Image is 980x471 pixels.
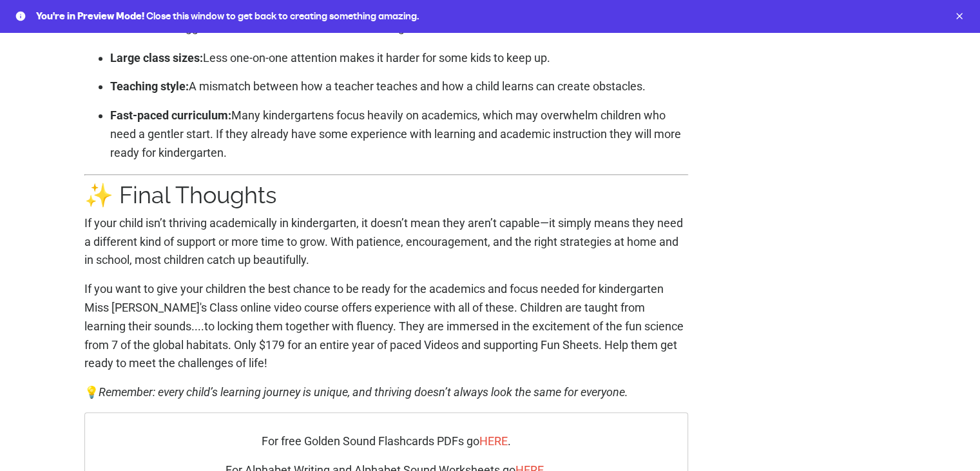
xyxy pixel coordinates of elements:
[110,49,689,68] p: Less one-on-one attention makes it harder for some kids to keep up.
[110,79,189,93] strong: Teaching style:
[124,432,649,451] p: For free Golden Sound Flashcards PDFs go
[110,77,689,96] p: A mismatch between how a teacher teaches and how a child learns can create obstacles.
[84,383,689,402] p: 💡
[954,11,965,21] button: remove
[146,10,419,23] span: Close this window to get back to creating something amazing.
[99,385,628,399] em: Remember: every child’s learning journey is unique, and thriving doesn’t always look the same for...
[479,434,508,448] span: HERE
[15,11,26,21] pds-icon: info circle filled
[110,106,689,162] p: Many kindergartens focus heavily on academics, which may overwhelm children who need a gentler st...
[110,108,231,122] strong: Fast-paced curriculum:
[110,51,203,65] strong: Large class sizes:
[84,280,689,373] p: If you want to give your children the best chance to be ready for the academics and focus needed ...
[36,10,144,23] span: You're in Preview Mode!
[84,181,689,209] h2: ✨ Final Thoughts
[479,434,511,448] a: HERE.
[84,214,689,270] p: If your child isn’t thriving academically in kindergarten, it doesn’t mean they aren’t capable—it...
